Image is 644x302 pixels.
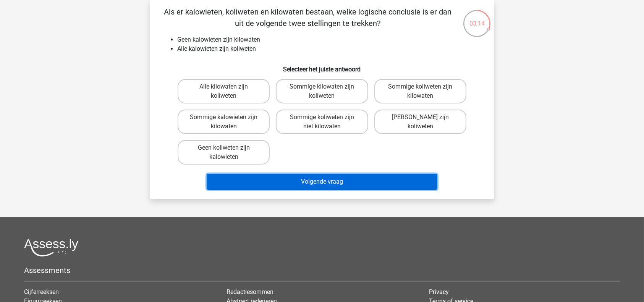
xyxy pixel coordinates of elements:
[374,110,466,134] label: [PERSON_NAME] zijn koliweten
[177,44,482,53] li: Alle kalowieten zijn koliweten
[429,288,449,296] a: Privacy
[374,79,466,103] label: Sommige koliweten zijn kilowaten
[178,140,270,165] label: Geen koliweten zijn kalowieten
[162,6,453,29] p: Als er kalowieten, koliweten en kilowaten bestaan, welke logische conclusie is er dan uit de volg...
[162,60,482,73] h6: Selecteer het juiste antwoord
[276,79,368,103] label: Sommige kilowaten zijn koliweten
[178,110,270,134] label: Sommige kalowieten zijn kilowaten
[24,239,78,257] img: Assessly logo
[207,174,438,190] button: Volgende vraag
[227,288,273,296] a: Redactiesommen
[177,35,482,44] li: Geen kalowieten zijn kilowaten
[24,288,59,296] a: Cijferreeksen
[276,110,368,134] label: Sommige koliweten zijn niet kilowaten
[463,9,491,28] div: 03:14
[24,266,620,275] h5: Assessments
[178,79,270,103] label: Alle kilowaten zijn koliweten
